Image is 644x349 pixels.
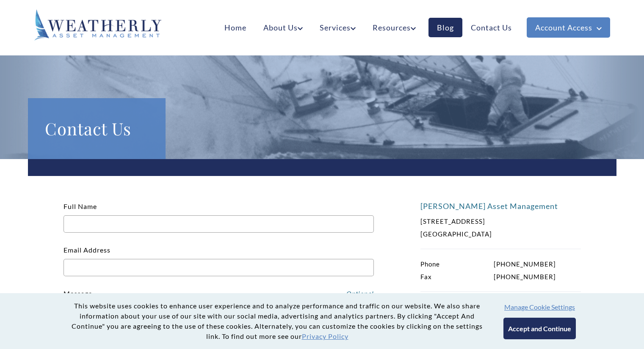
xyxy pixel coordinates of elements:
button: Manage Cookie Settings [504,303,575,311]
h1: Contact Us [45,115,149,142]
h4: [PERSON_NAME] Asset Management [420,201,581,211]
p: [STREET_ADDRESS] [GEOGRAPHIC_DATA] [420,215,556,240]
button: Accept and Continue [503,318,576,339]
span: Phone [420,258,440,270]
label: Email Address [64,246,374,272]
img: Weatherly [34,9,161,41]
input: Email Address [64,259,374,276]
a: Services [311,18,364,37]
a: Blog [428,18,462,37]
label: Message [64,289,92,297]
input: Full Name [64,215,374,233]
a: About Us [255,18,311,37]
p: This website uses cookies to enhance user experience and to analyze performance and traffic on ou... [68,301,486,341]
p: [PHONE_NUMBER] [420,258,556,270]
label: Full Name [64,202,374,228]
a: Resources [364,18,424,37]
a: Contact Us [462,18,520,37]
p: [PHONE_NUMBER] [420,270,556,283]
span: Fax [420,270,432,283]
a: Privacy Policy [302,332,348,340]
a: Home [216,18,255,37]
a: Account Access [527,17,610,38]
